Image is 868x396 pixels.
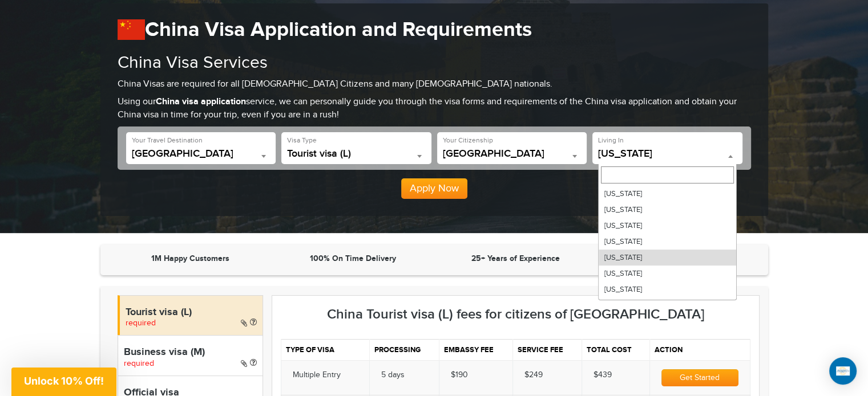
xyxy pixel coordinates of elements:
[599,281,736,297] li: [US_STATE]
[443,136,493,145] label: Your Citizenship
[287,148,426,160] span: Tourist visa (L)
[598,148,737,164] span: California
[281,339,369,360] th: Type of visa
[599,186,736,202] li: [US_STATE]
[156,96,246,107] strong: China visa application
[132,136,203,145] label: Your Travel Destination
[451,370,468,379] span: $190
[598,148,737,160] span: California
[599,218,736,234] li: [US_STATE]
[661,369,738,386] button: Get Started
[650,339,750,360] th: Action
[11,368,116,396] div: Unlock 10% Off!
[443,148,582,160] span: United States
[293,370,341,379] span: Multiple Entry
[132,148,271,164] span: China
[599,297,736,313] li: [US_STATE]
[513,339,582,360] th: Service fee
[439,339,512,360] th: Embassy fee
[369,339,439,360] th: Processing
[118,54,751,72] h2: China Visa Services
[24,375,104,387] span: Unlock 10% Off!
[124,359,154,368] span: required
[661,373,738,382] a: Get Started
[599,202,736,218] li: [US_STATE]
[524,370,543,379] span: $249
[281,307,750,322] h3: China Tourist visa (L) fees for citizens of [GEOGRAPHIC_DATA]
[594,370,612,379] span: $439
[599,250,736,266] li: [US_STATE]
[599,266,736,281] li: [US_STATE]
[118,96,751,122] p: Using our service, we can personally guide you through the visa forms and requirements of the Chi...
[287,148,426,164] span: Tourist visa (L)
[582,339,649,360] th: Total cost
[829,357,857,385] div: Open Intercom Messenger
[381,370,405,379] span: 5 days
[401,178,467,199] button: Apply Now
[151,254,229,263] strong: 1M Happy Customers
[598,136,624,145] label: Living In
[310,254,396,263] strong: 100% On Time Delivery
[443,148,582,164] span: United States
[132,148,271,160] span: China
[118,18,751,42] h1: China Visa Application and Requirements
[126,307,257,319] h4: Tourist visa (L)
[599,234,736,250] li: [US_STATE]
[126,319,156,328] span: required
[287,136,317,145] label: Visa Type
[118,78,751,91] p: China Visas are required for all [DEMOGRAPHIC_DATA] Citizens and many [DEMOGRAPHIC_DATA] nationals.
[471,254,560,263] strong: 25+ Years of Experience
[601,166,734,183] input: Search
[124,347,257,358] h4: Business visa (M)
